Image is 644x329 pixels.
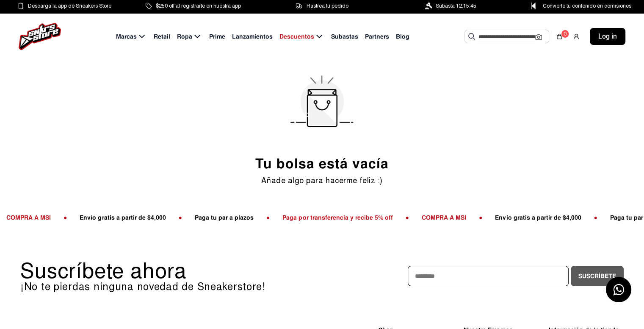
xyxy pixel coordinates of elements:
img: Cámara [535,33,542,40]
img: shopping [556,33,563,40]
span: ● [587,214,603,221]
span: Retail [154,32,170,41]
span: Paga tu par a plazos [188,214,259,221]
span: $250 off al registrarte en nuestra app [156,1,241,11]
p: ¡No te pierdas ninguna novedad de Sneakerstore! [20,282,322,292]
span: ● [171,214,188,221]
span: Partners [365,32,389,41]
span: Lanzamientos [232,32,273,41]
img: Buscar [468,33,475,40]
h3: Tu bolsa está vacía [255,155,388,173]
span: Paga por transferencia y recibe 5% off [276,214,398,221]
span: Blog [396,32,409,41]
span: Subastas [331,32,358,41]
span: ● [398,214,415,221]
span: Prime [209,32,225,41]
p: Suscríbete ahora [20,260,322,282]
span: Rastrea tu pedido [306,1,348,11]
span: Envío gratis a partir de $4,000 [488,214,587,221]
img: logo [19,23,61,50]
span: Ropa [177,32,192,41]
span: Convierte tu contenido en comisiones [542,1,631,11]
span: COMPRA A MSI [415,214,472,221]
span: Descarga la app de Sneakers Store [28,1,111,11]
span: Envío gratis a partir de $4,000 [73,214,171,221]
span: ● [472,214,488,221]
button: Suscríbete [571,266,624,286]
img: user [573,33,580,40]
span: Descuentos [279,32,314,41]
img: Control Point Icon [528,3,539,9]
h4: Añade algo para hacerme feliz :) [261,177,382,184]
span: Log in [598,31,617,42]
span: ● [259,214,275,221]
span: Marcas [116,32,137,41]
img: Carrito vacio [269,59,375,145]
span: Subasta 12:15:45 [436,1,476,11]
div: 0 [561,30,569,38]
